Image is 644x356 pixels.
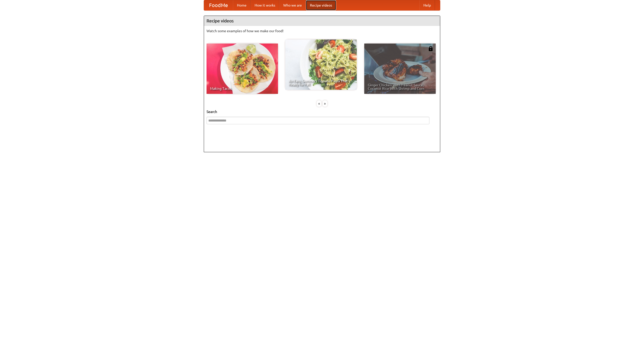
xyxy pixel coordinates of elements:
span: An Easy, Summery Tomato Pasta That's Ready for Fall [289,79,353,86]
div: » [323,100,327,107]
a: FoodMe [204,0,233,10]
a: Home [233,0,251,10]
div: « [317,100,321,107]
span: Making Tacos [210,87,274,90]
p: Watch some examples of how we make our food! [207,28,437,33]
a: Making Tacos [207,44,278,94]
a: An Easy, Summery Tomato Pasta That's Ready for Fall [285,39,357,90]
a: How it works [251,0,279,10]
a: Recipe videos [306,0,336,10]
img: 483408.png [428,46,433,51]
h4: Recipe videos [204,16,440,26]
h5: Search [207,109,437,114]
a: Help [419,0,435,10]
a: Who we are [279,0,306,10]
